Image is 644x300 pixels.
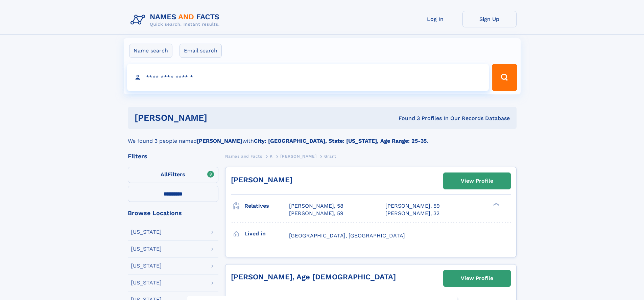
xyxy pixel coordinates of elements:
[131,263,162,269] div: [US_STATE]
[461,173,493,189] div: View Profile
[385,210,439,217] a: [PERSON_NAME], 32
[197,138,242,144] b: [PERSON_NAME]
[180,44,222,58] label: Email search
[461,271,493,286] div: View Profile
[462,11,517,27] a: Sign Up
[128,153,218,159] div: Filters
[408,11,462,27] a: Log In
[129,44,172,58] label: Name search
[280,154,316,159] span: [PERSON_NAME]
[128,11,225,29] img: Logo Names and Facts
[225,152,262,160] a: Names and Facts
[131,246,162,252] div: [US_STATE]
[270,154,273,159] span: K
[244,228,289,239] h3: Lived in
[270,152,273,160] a: K
[135,114,303,122] h1: [PERSON_NAME]
[131,280,162,285] div: [US_STATE]
[127,64,489,91] input: search input
[385,202,440,210] a: [PERSON_NAME], 59
[244,200,289,212] h3: Relatives
[303,115,510,122] div: Found 3 Profiles In Our Records Database
[231,273,396,281] a: [PERSON_NAME], Age [DEMOGRAPHIC_DATA]
[289,202,343,210] a: [PERSON_NAME], 58
[280,152,316,160] a: [PERSON_NAME]
[492,202,500,207] div: ❯
[289,210,343,217] a: [PERSON_NAME], 59
[128,129,517,145] div: We found 3 people named with .
[131,229,162,235] div: [US_STATE]
[444,173,510,189] a: View Profile
[324,154,336,159] span: Grant
[492,64,517,91] button: Search Button
[254,138,427,144] b: City: [GEOGRAPHIC_DATA], State: [US_STATE], Age Range: 25-35
[444,270,510,286] a: View Profile
[289,232,405,239] span: [GEOGRAPHIC_DATA], [GEOGRAPHIC_DATA]
[231,176,292,184] a: [PERSON_NAME]
[128,167,218,183] label: Filters
[128,210,218,216] div: Browse Locations
[161,171,168,178] span: All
